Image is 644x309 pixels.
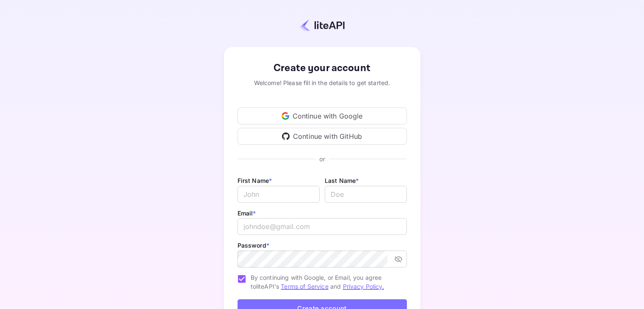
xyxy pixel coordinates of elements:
[325,186,407,203] input: Doe
[238,210,256,217] label: Email
[238,186,320,203] input: John
[281,283,328,290] a: Terms of Service
[238,78,407,87] div: Welcome! Please fill in the details to get started.
[325,177,359,184] label: Last Name
[238,177,272,184] label: First Name
[391,251,406,267] button: toggle password visibility
[238,218,407,235] input: johndoe@gmail.com
[343,283,384,290] a: Privacy Policy.
[238,128,407,145] div: Continue with GitHub
[238,242,269,249] label: Password
[238,108,407,124] div: Continue with Google
[238,61,407,76] div: Create your account
[251,273,400,291] span: By continuing with Google, or Email, you agree to liteAPI's and
[300,19,345,31] img: liteapi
